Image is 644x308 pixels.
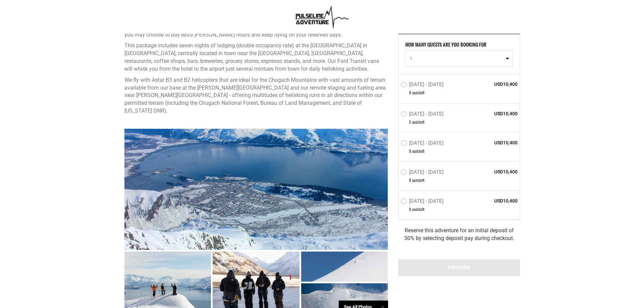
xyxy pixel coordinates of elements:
[401,111,445,119] label: [DATE] - [DATE]
[405,41,486,50] label: HOW MANY GUESTS ARE YOU BOOKING FOR
[409,206,411,212] span: 8
[405,50,513,67] button: 1
[401,140,445,148] label: [DATE] - [DATE]
[469,168,518,175] span: USD10,400
[412,206,425,212] span: seat left
[412,119,425,124] span: seat left
[469,81,518,88] span: USD10,400
[412,177,425,183] span: seat left
[469,110,518,117] span: USD10,400
[401,198,445,206] label: [DATE] - [DATE]
[409,90,411,95] span: 8
[418,119,420,124] span: s
[124,76,388,115] p: We fly with Astar B3 and B2 helicopters that are ideal for the Chugach Mountains with vast amount...
[469,197,518,204] span: USD10,400
[293,3,351,30] img: 1638909355.png
[398,220,520,249] div: Reserve this adventure for an initial deposit of 50% by selecting deposit pay during checkout.
[412,90,425,95] span: seat left
[412,148,425,154] span: seat left
[410,55,504,62] span: 1
[409,177,411,183] span: 8
[409,119,411,124] span: 5
[418,148,420,154] span: s
[409,148,411,154] span: 8
[418,206,420,212] span: s
[401,169,445,177] label: [DATE] - [DATE]
[418,177,420,183] span: s
[401,81,445,90] label: [DATE] - [DATE]
[124,42,388,73] p: This package includes seven nights of lodging (double occupancy rate) at the [GEOGRAPHIC_DATA] in...
[418,90,420,95] span: s
[469,139,518,146] span: USD10,400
